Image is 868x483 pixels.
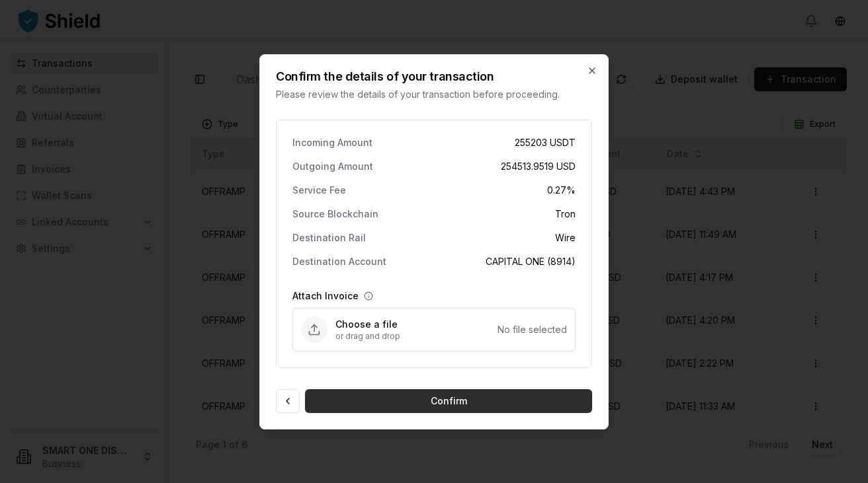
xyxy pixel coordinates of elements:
[335,318,498,331] p: Choose a file
[276,71,592,83] h2: Confirm the details of your transaction
[292,308,576,352] div: Upload Attach Invoice
[501,160,576,173] span: 254513.9519 USD
[276,88,592,101] p: Please review the details of your transaction before proceeding.
[292,233,366,242] p: Destination Rail
[292,209,378,219] p: Source Blockchain
[555,231,576,244] span: Wire
[292,289,359,303] label: Attach Invoice
[335,331,498,342] p: or drag and drop
[292,186,346,195] p: Service Fee
[515,136,576,149] span: 255203 USDT
[547,184,576,197] span: 0.27 %
[305,389,592,413] button: Confirm
[292,257,386,266] p: Destination Account
[486,255,576,268] span: CAPITAL ONE (8914)
[292,138,372,147] p: Incoming Amount
[292,162,373,171] p: Outgoing Amount
[498,323,567,336] div: No file selected
[555,207,576,221] span: Tron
